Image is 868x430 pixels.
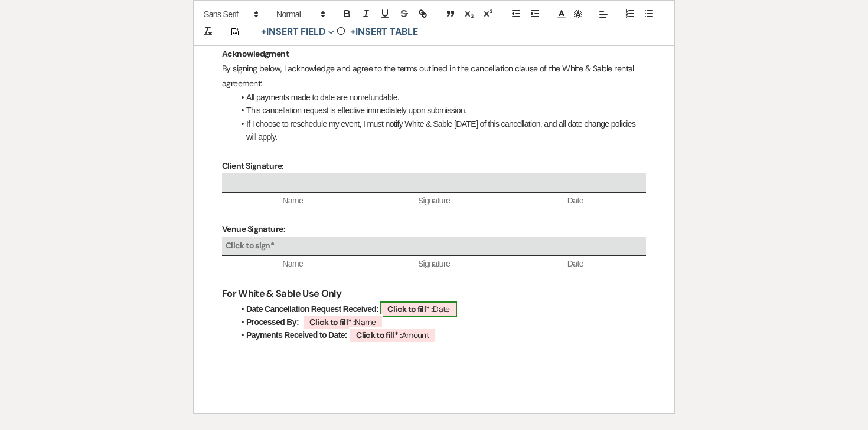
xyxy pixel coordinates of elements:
[222,287,341,300] strong: For White & Sable Use Only
[222,48,289,59] strong: Acknowledgment
[222,224,285,234] strong: Venue Signature:
[222,258,363,270] span: Name
[234,104,646,117] li: This cancellation request is effective immediately upon submission.
[226,240,274,251] b: Click to sign*
[553,7,570,21] span: Text Color
[505,258,646,270] span: Date
[505,195,646,207] span: Date
[246,304,378,314] strong: Date Cancellation Request Received:
[595,7,612,21] span: Alignment
[350,27,355,37] span: +
[257,25,338,39] button: Insert Field
[380,301,456,317] span: Date
[356,330,402,340] b: Click to fill* :
[570,7,586,21] span: Text Background Color
[346,25,422,39] button: +Insert Table
[261,27,266,37] span: +
[222,61,646,91] p: By signing below, I acknowledge and agree to the terms outlined in the cancellation clause of the...
[363,258,504,270] span: Signature
[234,117,646,144] li: If I choose to reschedule my event, I must notify White & Sable [DATE] of this cancellation, and ...
[222,195,363,207] span: Name
[387,304,433,314] b: Click to fill* :
[246,330,347,340] strong: Payments Received to Date:
[246,317,299,327] strong: Processed By:
[309,317,355,327] b: Click to fill* :
[363,195,504,207] span: Signature
[302,314,383,329] span: Name
[349,327,436,342] span: Amount
[222,160,283,171] strong: Client Signature:
[234,91,646,104] li: All payments made to date are nonrefundable.
[271,7,329,21] span: Header Formats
